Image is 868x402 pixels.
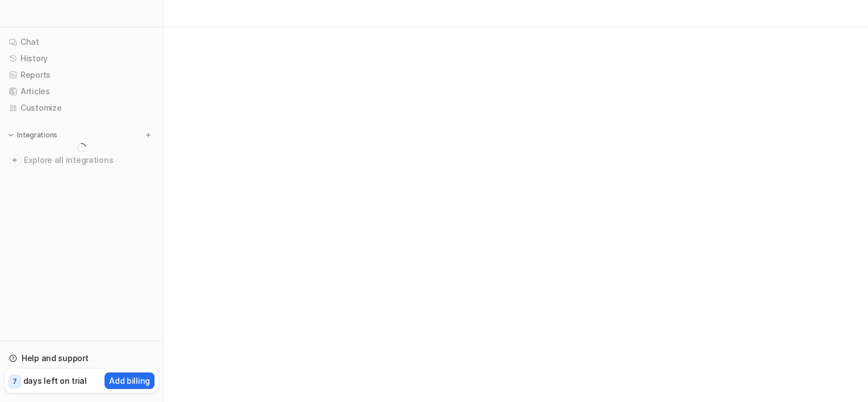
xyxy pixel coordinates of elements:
a: Chat [5,34,158,50]
button: Add billing [105,372,155,389]
a: Explore all integrations [5,152,158,168]
button: Integrations [5,129,61,141]
a: History [5,51,158,66]
img: menu_add.svg [144,131,152,139]
p: Integrations [17,131,57,140]
img: explore all integrations [9,154,20,166]
p: Add billing [109,375,150,387]
a: Customize [5,100,158,116]
p: 7 [12,376,17,387]
p: days left on trial [23,375,87,387]
img: expand menu [7,131,15,139]
a: Help and support [5,350,158,366]
a: Reports [5,67,158,83]
span: Explore all integrations [24,151,154,169]
a: Articles [5,83,158,99]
